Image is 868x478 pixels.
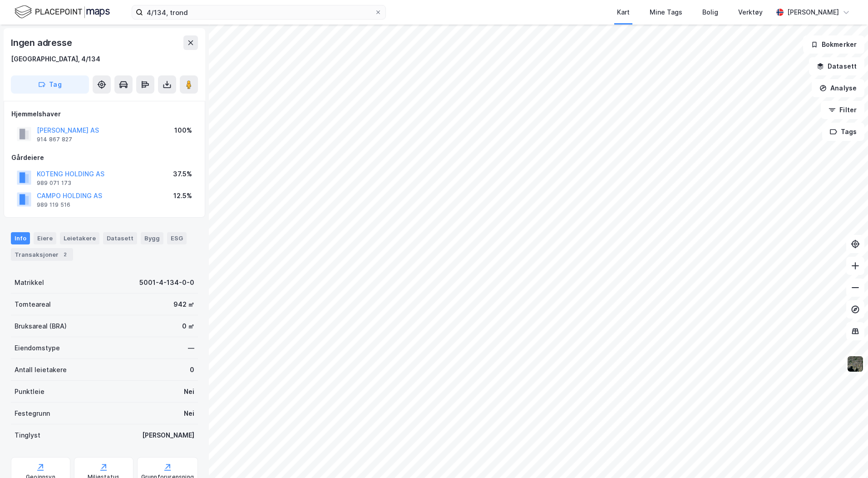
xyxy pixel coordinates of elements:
div: 100% [174,125,192,136]
div: [GEOGRAPHIC_DATA], 4/134 [11,54,100,65]
div: Datasett [103,232,137,244]
img: logo.f888ab2527a4732fd821a326f86c7f29.svg [15,4,110,20]
div: Mine Tags [650,7,682,18]
button: Tags [822,123,864,141]
div: ESG [167,232,187,244]
div: 942 ㎡ [173,299,194,310]
div: Hjemmelshaver [11,109,197,119]
iframe: Chat Widget [823,434,868,478]
img: 9k= [847,355,864,373]
div: Verktøy [738,7,763,18]
div: Transaksjoner [11,248,73,261]
div: Bygg [141,232,163,244]
button: Tag [11,75,89,94]
div: 37.5% [173,169,192,179]
button: Bokmerker [803,35,864,54]
div: [PERSON_NAME] [142,430,194,441]
div: Nei [184,408,194,419]
div: [PERSON_NAME] [787,7,839,18]
div: 2 [60,250,69,259]
div: Matrikkel [15,277,44,288]
div: Punktleie [15,386,44,397]
div: Bolig [702,7,718,18]
div: 5001-4-134-0-0 [139,277,194,288]
div: 0 [190,364,194,375]
button: Datasett [809,57,864,75]
div: Gårdeiere [11,152,197,163]
div: Eiere [34,232,56,244]
button: Analyse [812,79,864,97]
div: Eiendomstype [15,343,60,354]
div: — [188,343,194,354]
div: Festegrunn [15,408,50,419]
div: Kart [617,7,630,18]
div: Tinglyst [15,430,40,441]
div: Bruksareal (BRA) [15,321,67,332]
div: Info [11,232,30,244]
button: Filter [821,101,864,119]
div: 914 867 827 [37,136,72,143]
div: 12.5% [173,190,192,201]
div: Kontrollprogram for chat [823,434,868,478]
div: Tomteareal [15,299,51,310]
div: Leietakere [60,232,99,244]
div: 0 ㎡ [182,321,194,332]
div: 989 071 173 [37,179,71,187]
div: 989 119 516 [37,201,70,209]
div: Ingen adresse [11,35,74,50]
input: Søk på adresse, matrikkel, gårdeiere, leietakere eller personer [143,5,375,19]
div: Antall leietakere [15,364,67,375]
div: Nei [184,386,194,397]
